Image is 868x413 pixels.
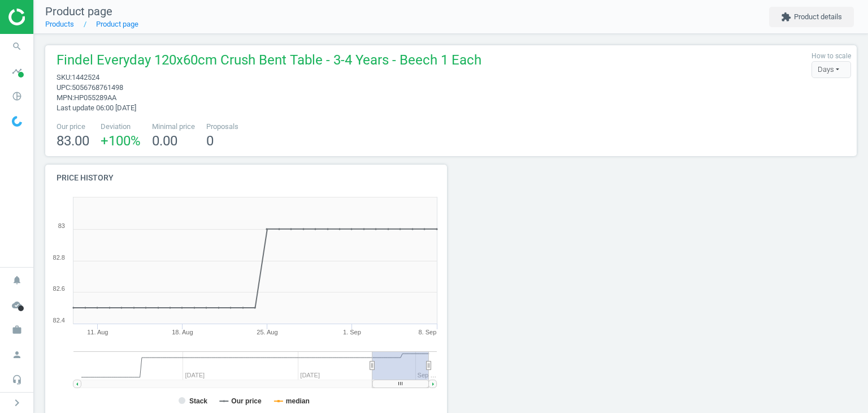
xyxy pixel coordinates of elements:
text: 82.6 [53,285,65,292]
i: headset_mic [6,369,28,390]
tspan: 18. Aug [172,329,193,335]
span: Proposals [206,122,238,132]
span: sku : [57,73,72,81]
label: How to scale [811,51,851,61]
span: mpn : [57,93,74,102]
span: Our price [57,122,89,132]
i: extension [781,12,791,22]
span: 0 [206,133,214,149]
img: ajHJNr6hYgQAAAAASUVORK5CYII= [8,8,89,25]
text: 82.8 [53,254,65,261]
span: Last update 06:00 [DATE] [57,104,136,112]
button: chevron_right [3,395,31,410]
span: Deviation [101,122,141,132]
i: search [6,36,28,57]
tspan: Our price [231,397,262,405]
tspan: 8. Sep [419,329,437,335]
span: 1442524 [72,73,99,81]
tspan: 25. Aug [257,329,277,335]
text: 82.4 [53,317,65,324]
i: cloud_done [6,294,28,316]
i: notifications [6,269,28,291]
text: 83 [58,222,65,229]
span: 0.00 [152,133,177,149]
span: Minimal price [152,122,195,132]
i: chevron_right [10,396,24,410]
i: person [6,344,28,365]
tspan: 11. Aug [87,329,108,335]
span: HP055289AA [74,93,116,102]
tspan: median [286,397,310,405]
span: +100 % [101,133,141,149]
img: wGWNvw8QSZomAAAAABJRU5ErkJggg== [12,116,22,127]
span: 83.00 [57,133,89,149]
span: upc : [57,83,72,92]
button: extensionProduct details [769,7,854,27]
div: Days [811,61,851,78]
i: work [6,319,28,341]
span: 5056768761498 [72,83,123,92]
tspan: 1. Sep [343,329,361,335]
span: Findel Everyday 120x60cm Crush Bent Table - 3-4 Years - Beech 1 Each [57,51,481,72]
a: Product page [96,20,138,28]
span: Product page [45,5,112,18]
a: Products [45,20,74,28]
h4: Price history [45,165,447,191]
tspan: Stack [189,397,207,405]
i: timeline [6,61,28,82]
i: pie_chart_outlined [6,85,28,107]
tspan: Sep … [418,372,437,378]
